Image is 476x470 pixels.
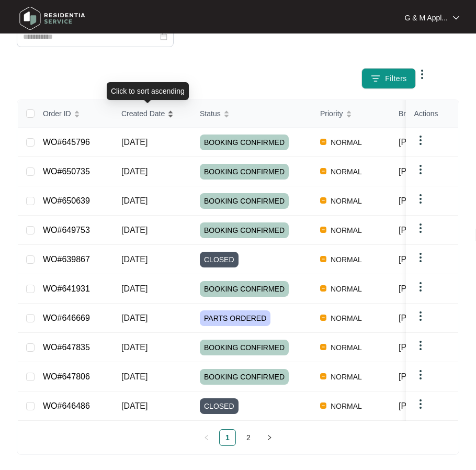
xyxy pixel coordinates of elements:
span: right [266,434,273,441]
a: WO#641931 [43,284,90,293]
th: Brand [390,100,468,128]
button: right [261,429,278,446]
th: Actions [406,100,458,128]
a: WO#645796 [43,138,90,147]
span: left [203,434,210,441]
th: Created Date [113,100,191,128]
img: Vercel Logo [320,344,326,350]
li: 2 [240,429,257,446]
span: [PERSON_NAME] [399,138,468,147]
span: [DATE] [121,284,148,293]
span: Priority [320,108,343,119]
span: BOOKING CONFIRMED [200,164,289,180]
a: WO#646486 [43,401,90,410]
span: PARTS ORDERED [200,310,270,326]
span: Order ID [43,108,71,119]
img: dropdown arrow [414,222,427,234]
span: BOOKING CONFIRMED [200,281,289,297]
span: NORMAL [326,195,366,207]
img: Vercel Logo [320,168,326,174]
span: NORMAL [326,312,366,324]
span: [DATE] [121,226,148,234]
span: [PERSON_NAME] [399,401,468,410]
img: dropdown arrow [414,398,427,410]
a: WO#650735 [43,167,90,176]
span: CLOSED [200,398,239,414]
img: dropdown arrow [414,251,427,264]
span: BOOKING CONFIRMED [200,222,289,238]
li: Next Page [261,429,278,446]
img: dropdown arrow [414,193,427,205]
a: WO#647835 [43,343,90,352]
span: NORMAL [326,341,366,354]
span: NORMAL [326,136,366,149]
span: [DATE] [121,372,148,381]
img: residentia service logo [16,3,89,34]
img: Vercel Logo [320,285,326,292]
img: filter icon [370,73,381,84]
img: dropdown arrow [414,368,427,381]
span: [PERSON_NAME] [399,314,468,322]
img: Vercel Logo [320,402,326,409]
img: Vercel Logo [320,256,326,262]
a: WO#649753 [43,226,90,234]
img: dropdown arrow [453,15,459,20]
span: [PERSON_NAME] [399,284,468,293]
span: NORMAL [326,224,366,237]
span: Brand [399,108,418,119]
span: Status [200,108,221,119]
span: BOOKING CONFIRMED [200,193,289,209]
span: [DATE] [121,138,148,147]
span: NORMAL [326,400,366,412]
a: WO#639867 [43,255,90,264]
img: dropdown arrow [414,339,427,352]
span: NORMAL [326,283,366,295]
span: Filters [385,73,407,84]
img: Vercel Logo [320,315,326,321]
a: WO#646669 [43,314,90,322]
span: [PERSON_NAME] [399,167,468,176]
span: [DATE] [121,255,148,264]
th: Order ID [35,100,113,128]
img: Vercel Logo [320,373,326,379]
button: left [198,429,215,446]
span: CLOSED [200,252,239,267]
img: dropdown arrow [416,68,428,81]
a: 2 [241,430,256,445]
span: [PERSON_NAME] [399,226,468,234]
span: BOOKING CONFIRMED [200,135,289,150]
span: [DATE] [121,314,148,322]
span: [DATE] [121,343,148,352]
img: Vercel Logo [320,227,326,233]
p: G & M Appl... [405,13,448,23]
span: NORMAL [326,253,366,266]
img: dropdown arrow [414,310,427,322]
img: Vercel Logo [320,197,326,204]
button: filter iconFilters [361,68,416,89]
span: Created Date [121,108,165,119]
span: [PERSON_NAME] [399,255,468,264]
li: 1 [219,429,236,446]
span: BOOKING CONFIRMED [200,340,289,355]
img: Vercel Logo [320,139,326,145]
span: [DATE] [121,167,148,176]
img: dropdown arrow [414,134,427,147]
a: WO#647806 [43,372,90,381]
img: dropdown arrow [414,281,427,293]
a: WO#650639 [43,196,90,205]
th: Priority [312,100,390,128]
span: BOOKING CONFIRMED [200,369,289,385]
span: [PERSON_NAME] [399,196,468,205]
span: NORMAL [326,165,366,178]
img: dropdown arrow [414,163,427,176]
span: [PERSON_NAME] [399,343,468,352]
div: Click to sort ascending [107,82,189,100]
a: 1 [220,430,235,445]
li: Previous Page [198,429,215,446]
th: Status [191,100,312,128]
span: [PERSON_NAME] [399,372,468,381]
span: [DATE] [121,401,148,410]
span: NORMAL [326,371,366,383]
span: [DATE] [121,196,148,205]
